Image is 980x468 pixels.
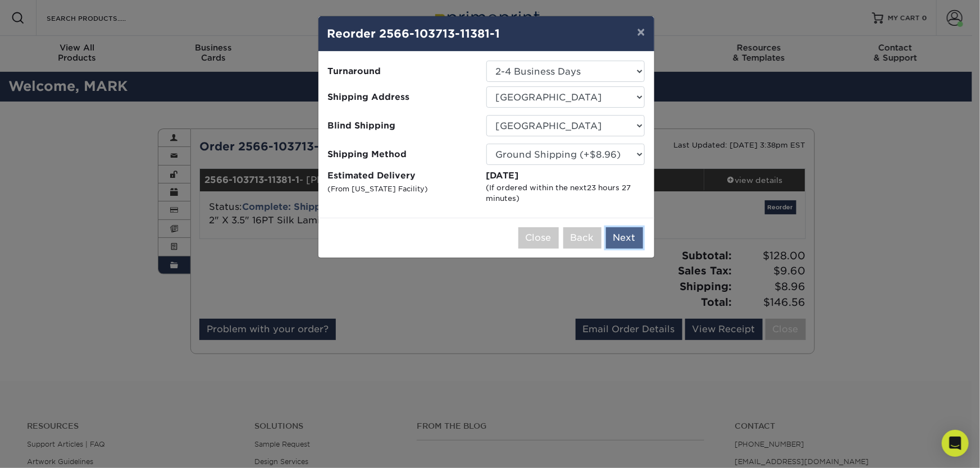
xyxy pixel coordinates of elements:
[563,227,601,249] button: Back
[327,25,645,42] h4: Reorder 2566-103713-11381-1
[328,120,478,132] span: Blind Shipping
[328,65,478,78] span: Turnaround
[486,169,645,182] div: [DATE]
[942,430,969,457] div: Open Intercom Messenger
[328,91,478,104] span: Shipping Address
[328,185,429,193] small: (From [US_STATE] Facility)
[328,148,478,161] span: Shipping Method
[518,227,559,249] button: Close
[606,227,643,249] button: Next
[328,169,486,204] label: Estimated Delivery
[486,182,645,204] div: (If ordered within the next )
[628,16,654,48] button: ×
